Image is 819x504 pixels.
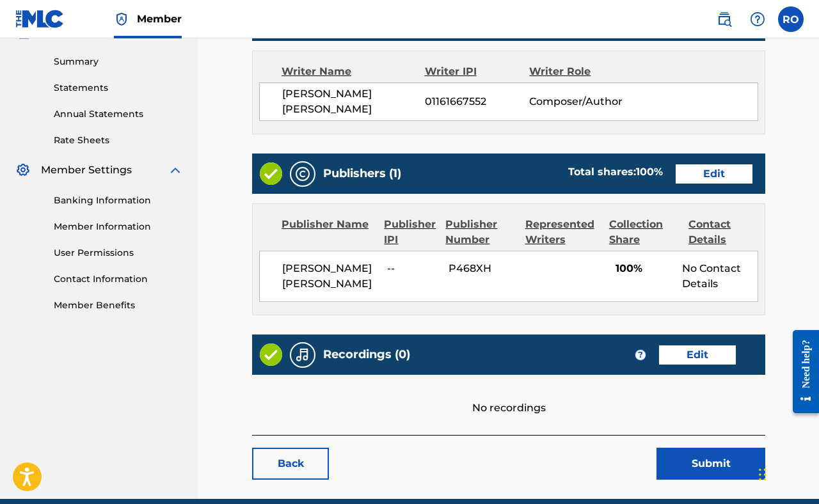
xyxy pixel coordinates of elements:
[445,217,515,248] div: Publisher Number
[54,55,183,68] a: Summary
[425,94,529,109] span: 01161667552
[295,166,310,182] img: Publishers
[682,261,758,292] div: No Contact Details
[282,217,374,248] div: Publisher Name
[676,164,752,184] a: Edit
[114,12,129,27] img: Top Rightsholder
[750,12,765,27] img: help
[387,261,440,276] span: --
[252,375,765,416] div: No recordings
[282,64,425,79] div: Writer Name
[449,261,520,276] span: P468XH
[636,166,663,178] span: 100 %
[54,220,183,233] a: Member Information
[282,261,378,292] span: [PERSON_NAME] [PERSON_NAME]
[425,64,530,79] div: Writer IPI
[323,166,401,181] h5: Publishers (1)
[168,162,183,178] img: expand
[659,345,736,365] a: Edit
[41,162,132,178] span: Member Settings
[54,299,183,312] a: Member Benefits
[759,455,767,494] div: Drag
[384,217,436,248] div: Publisher IPI
[525,217,600,248] div: Represented Writers
[755,443,819,504] iframe: Chat Widget
[252,448,329,480] a: Back
[260,162,282,185] img: Valid
[688,217,758,248] div: Contact Details
[568,164,663,180] div: Total shares:
[54,134,183,147] a: Rate Sheets
[717,12,732,27] img: search
[54,107,183,121] a: Annual Statements
[323,347,410,362] h5: Recordings (0)
[529,64,624,79] div: Writer Role
[15,10,65,28] img: MLC Logo
[745,6,770,32] div: Help
[282,86,425,117] span: [PERSON_NAME] [PERSON_NAME]
[295,347,310,363] img: Recordings
[15,162,31,178] img: Member Settings
[260,343,282,366] img: Valid
[137,12,182,26] span: Member
[54,194,183,207] a: Banking Information
[609,217,679,248] div: Collection Share
[712,6,737,32] a: Public Search
[54,272,183,286] a: Contact Information
[778,6,804,32] div: User Menu
[616,261,672,276] span: 100%
[656,448,765,480] button: Submit
[529,94,624,109] span: Composer/Author
[54,246,183,260] a: User Permissions
[54,81,183,95] a: Statements
[783,320,819,423] iframe: Resource Center
[635,350,646,360] span: ?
